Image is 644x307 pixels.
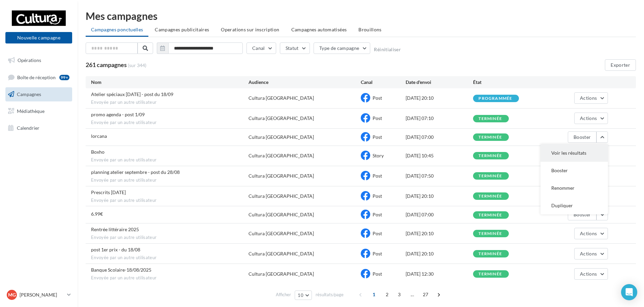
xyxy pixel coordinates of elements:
[373,134,382,140] span: Post
[280,42,310,54] button: Statut
[621,284,637,300] div: Open Intercom Messenger
[574,228,608,239] button: Actions
[605,59,636,71] button: Exporter
[540,162,608,179] button: Booster
[478,213,502,217] div: terminée
[91,235,248,241] span: Envoyée par un autre utilisateur
[478,272,502,276] div: terminée
[478,252,502,256] div: terminée
[580,95,597,101] span: Actions
[291,27,347,32] span: Campagnes automatisées
[406,115,473,122] div: [DATE] 07:10
[5,288,72,301] a: MG [PERSON_NAME]
[91,189,126,195] span: Prescrits rentrée scolaire 2025
[91,247,140,252] span: post 1er prix - du 18/08
[155,27,209,32] span: Campagnes publicitaires
[478,174,502,178] div: terminée
[369,289,379,300] span: 1
[295,290,312,300] button: 10
[248,134,314,141] div: Cultura [GEOGRAPHIC_DATA]
[574,113,608,124] button: Actions
[5,32,72,43] button: Nouvelle campagne
[91,255,248,261] span: Envoyée par un autre utilisateur
[373,115,382,121] span: Post
[373,212,382,217] span: Post
[574,248,608,259] button: Actions
[17,108,45,114] span: Médiathèque
[17,74,56,80] span: Boîte de réception
[248,152,314,159] div: Cultura [GEOGRAPHIC_DATA]
[276,291,291,298] span: Afficher
[91,133,107,139] span: lorcana
[91,267,151,273] span: Banque Scolaire-18/08/2025
[91,149,105,155] span: Boxho
[248,211,314,218] div: Cultura [GEOGRAPHIC_DATA]
[4,104,74,118] a: Médiathèque
[478,117,502,121] div: terminée
[374,47,401,52] button: Réinitialiser
[406,79,473,86] div: Date d'envoi
[17,125,39,130] span: Calendrier
[91,275,248,281] span: Envoyée par un autre utilisateur
[394,289,405,300] span: 3
[478,194,502,198] div: terminée
[473,79,540,86] div: État
[91,177,248,183] span: Envoyée par un autre utilisateur
[406,152,473,159] div: [DATE] 10:45
[248,230,314,237] div: Cultura [GEOGRAPHIC_DATA]
[361,79,406,86] div: Canal
[86,11,636,21] div: Mes campagnes
[91,79,248,86] div: Nom
[17,91,41,97] span: Campagnes
[407,289,418,300] span: ...
[540,197,608,214] button: Dupliquer
[20,291,64,298] p: [PERSON_NAME]
[373,153,384,158] span: Story
[246,42,276,54] button: Canal
[580,271,597,277] span: Actions
[540,179,608,197] button: Renommer
[478,232,502,236] div: terminée
[4,87,74,101] a: Campagnes
[568,131,596,143] button: Booster
[316,291,344,298] span: résultats/page
[91,99,248,105] span: Envoyée par un autre utilisateur
[406,250,473,257] div: [DATE] 20:10
[221,27,279,32] span: Operations sur inscription
[91,197,248,204] span: Envoyée par un autre utilisateur
[406,134,473,141] div: [DATE] 07:00
[574,268,608,280] button: Actions
[382,289,392,300] span: 2
[248,95,314,101] div: Cultura [GEOGRAPHIC_DATA]
[406,211,473,218] div: [DATE] 07:00
[59,75,69,80] div: 99+
[86,61,127,68] span: 261 campagnes
[580,115,597,121] span: Actions
[373,173,382,179] span: Post
[540,144,608,162] button: Voir les résultats
[373,251,382,256] span: Post
[91,157,248,163] span: Envoyée par un autre utilisateur
[248,79,361,86] div: Audience
[91,226,139,232] span: Rentrée littéraire 2025
[478,135,502,140] div: terminée
[406,95,473,101] div: [DATE] 20:10
[358,27,382,32] span: Brouillons
[478,154,502,158] div: terminée
[248,115,314,122] div: Cultura [GEOGRAPHIC_DATA]
[91,211,103,217] span: 6.99€
[91,91,173,97] span: Atelier spéciaux halloween - post du 18/09
[248,271,314,277] div: Cultura [GEOGRAPHIC_DATA]
[18,57,41,63] span: Opérations
[248,173,314,179] div: Cultura [GEOGRAPHIC_DATA]
[406,193,473,199] div: [DATE] 20:10
[8,291,16,298] span: MG
[373,95,382,101] span: Post
[478,96,512,101] div: programmée
[298,293,303,298] span: 10
[4,121,74,135] a: Calendrier
[373,193,382,199] span: Post
[4,70,74,85] a: Boîte de réception99+
[420,289,431,300] span: 27
[248,250,314,257] div: Cultura [GEOGRAPHIC_DATA]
